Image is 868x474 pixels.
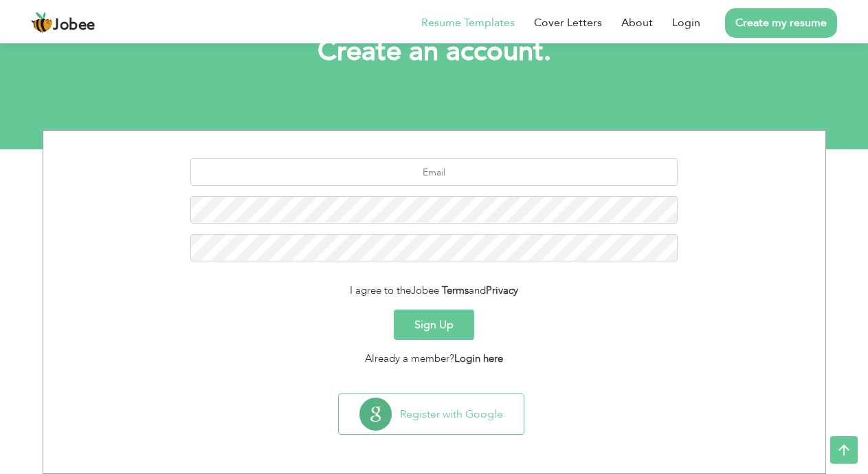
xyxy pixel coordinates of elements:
[486,283,518,297] a: Privacy
[31,12,53,34] img: jobee.io
[534,14,602,31] a: Cover Letters
[394,310,474,340] button: Sign Up
[454,352,503,365] a: Login here
[63,34,805,69] h1: Create an account.
[725,8,837,38] a: Create my resume
[621,14,653,31] a: About
[54,283,815,299] div: I agree to the and
[53,18,96,33] span: Jobee
[31,12,96,34] a: Jobee
[442,283,469,297] a: Terms
[54,351,815,367] div: Already a member?
[339,394,524,434] button: Register with Google
[421,14,515,31] a: Resume Templates
[190,158,678,186] input: Email
[672,14,700,31] a: Login
[411,283,439,297] span: Jobee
